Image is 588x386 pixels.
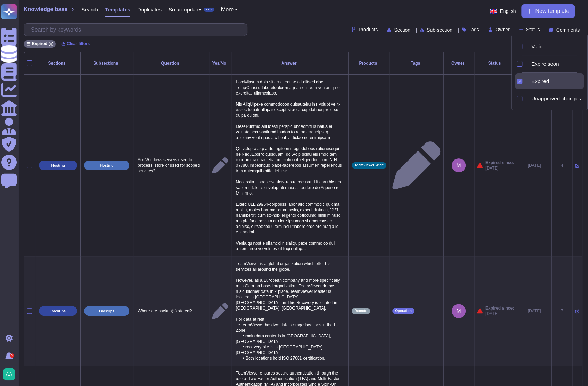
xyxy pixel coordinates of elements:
[10,353,14,358] div: 9+
[32,42,47,46] span: Expired
[395,309,411,313] span: Operation
[526,56,584,72] div: Expire soon
[526,73,584,89] div: Expired
[531,61,559,67] span: Expire soon
[500,9,516,14] span: English
[354,164,384,167] span: TeamViewer Wide
[427,27,452,32] span: Sub-section
[100,164,113,167] p: Hosting
[212,61,228,65] div: Yes/No
[51,164,65,167] p: Hosting
[526,60,529,68] div: Expire soon
[136,306,206,315] p: Where are backup(s) stored?
[485,305,514,311] span: Expired since:
[352,61,386,65] div: Products
[394,27,410,32] span: Section
[234,259,346,363] p: TeamViewer is a global organization which offer his services all around the globe. However, as a ...
[535,8,569,14] span: New template
[221,7,234,13] span: More
[526,27,540,32] span: Status
[485,165,514,171] span: [DATE]
[526,39,584,54] div: Valid
[81,7,98,12] span: Search
[392,61,441,65] div: Tags
[555,163,569,168] div: 4
[50,309,66,313] p: Backups
[24,7,67,12] span: Knowledge base
[27,24,247,36] input: Search by keywords
[526,42,529,50] div: Valid
[521,4,575,18] button: New template
[490,9,497,14] img: en
[67,42,90,46] span: Clear filters
[531,96,581,102] span: Unapproved changes
[234,77,346,253] p: LoreMipsum dolo sit ame, conse ad elitsed doe TempOrinci utlabo etdoloremagnaa eni adm veniamq no...
[531,78,581,84] div: Expired
[520,163,549,168] div: [DATE]
[446,61,471,65] div: Owner
[452,158,466,172] img: user
[452,304,466,318] img: user
[83,61,130,65] div: Subsections
[99,309,114,313] p: Backups
[105,7,130,12] span: Templates
[359,27,378,32] span: Products
[531,61,581,67] div: Expire soon
[555,308,569,314] div: 7
[531,43,542,50] span: Valid
[520,308,549,314] div: [DATE]
[556,27,580,32] span: Comments
[526,91,584,106] div: Unapproved changes
[234,61,346,65] div: Answer
[526,95,529,102] div: Unapproved changes
[485,160,514,165] span: Expired since:
[136,155,206,175] p: Are Windows servers used to process, store or used for scoped services?
[526,77,529,85] div: Expired
[169,7,203,12] span: Smart updates
[531,43,581,50] div: Valid
[469,27,479,32] span: Tags
[485,311,514,317] span: [DATE]
[1,367,20,382] button: user
[204,8,214,12] div: BETA
[495,27,509,32] span: Owner
[221,7,238,13] button: More
[38,61,78,65] div: Sections
[136,61,206,65] div: Question
[137,7,162,12] span: Duplicates
[3,368,15,380] img: user
[531,78,549,84] span: Expired
[477,61,514,65] div: Status
[354,309,367,313] span: Remote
